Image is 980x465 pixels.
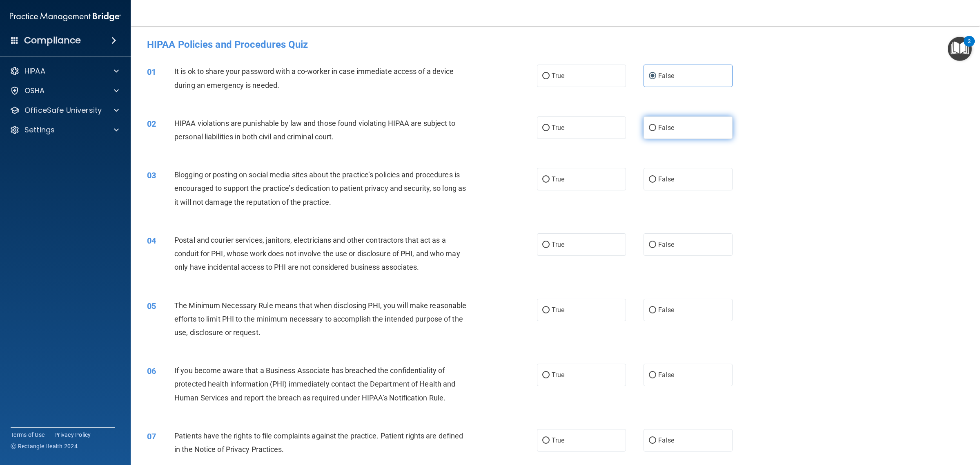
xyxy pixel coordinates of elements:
span: 06 [147,366,156,376]
span: True [552,124,564,132]
span: False [658,124,674,132]
span: True [552,306,564,314]
input: False [649,438,656,444]
span: Postal and courier services, janitors, electricians and other contractors that act as a conduit f... [174,236,460,271]
input: True [542,177,550,183]
a: Settings [10,125,119,135]
p: HIPAA [24,66,45,76]
span: It is ok to share your password with a co-worker in case immediate access of a device during an e... [174,67,454,89]
input: True [542,73,550,79]
button: Open Resource Center, 2 new notifications [948,37,972,61]
span: False [658,306,674,314]
span: 03 [147,170,156,180]
h4: HIPAA Policies and Procedures Quiz [147,39,964,50]
span: Blogging or posting on social media sites about the practice’s policies and procedures is encoura... [174,170,466,206]
p: OSHA [24,86,45,96]
span: The Minimum Necessary Rule means that when disclosing PHI, you will make reasonable efforts to li... [174,301,466,337]
input: True [542,125,550,131]
span: If you become aware that a Business Associate has breached the confidentiality of protected healt... [174,366,455,402]
span: 04 [147,236,156,246]
input: False [649,242,656,248]
p: Settings [24,125,55,135]
a: HIPAA [10,66,119,76]
div: 2 [968,41,971,52]
input: False [649,177,656,183]
input: False [649,125,656,131]
h4: Compliance [24,35,81,46]
span: 07 [147,431,156,441]
span: True [552,72,564,80]
span: Patients have the rights to file complaints against the practice. Patient rights are defined in t... [174,431,463,454]
input: True [542,372,550,378]
input: True [542,307,550,313]
span: 01 [147,67,156,77]
span: 02 [147,119,156,129]
span: HIPAA violations are punishable by law and those found violating HIPAA are subject to personal li... [174,119,456,141]
span: True [552,241,564,248]
input: True [542,438,550,444]
input: True [542,242,550,248]
span: True [552,436,564,444]
span: False [658,371,674,379]
input: False [649,372,656,378]
span: False [658,241,674,248]
span: True [552,371,564,379]
img: PMB logo [10,9,121,25]
span: 05 [147,301,156,311]
span: Ⓒ Rectangle Health 2024 [11,442,78,450]
span: True [552,175,564,183]
a: OSHA [10,86,119,96]
a: Privacy Policy [54,431,91,439]
a: Terms of Use [11,431,45,439]
a: OfficeSafe University [10,105,119,115]
input: False [649,307,656,313]
p: OfficeSafe University [24,105,102,115]
span: False [658,72,674,80]
span: False [658,175,674,183]
span: False [658,436,674,444]
input: False [649,73,656,79]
